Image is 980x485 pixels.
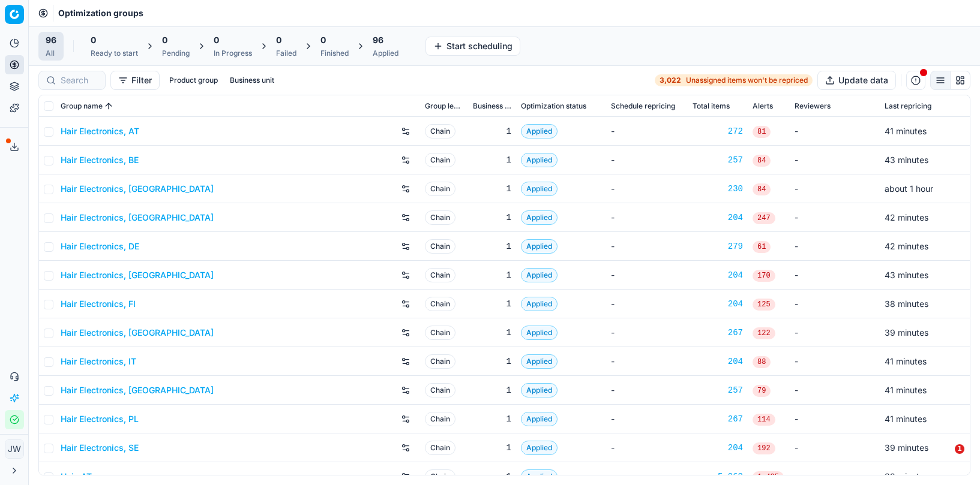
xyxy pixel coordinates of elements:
td: - [606,347,688,376]
td: - [606,290,688,318]
a: Hair Electronics, [GEOGRAPHIC_DATA] [61,384,214,396]
div: All [46,49,56,58]
button: Product group [164,73,223,88]
div: Failed [276,49,296,58]
span: Chain [425,124,455,138]
td: - [606,318,688,347]
a: Hair Electronics, [GEOGRAPHIC_DATA] [61,327,214,339]
span: Applied [521,441,558,455]
span: 125 [753,299,775,311]
div: Applied [373,49,398,58]
span: Last repricing [885,101,931,111]
span: 1 [955,444,964,454]
div: 230 [693,183,743,195]
span: Applied [521,297,558,311]
span: Total items [693,101,730,111]
span: 170 [753,270,775,282]
a: Hair Electronics, [GEOGRAPHIC_DATA] [61,269,214,281]
div: Ready to start [91,49,138,58]
a: 204 [693,298,743,310]
div: 1 [473,413,511,425]
span: 114 [753,414,775,426]
div: Finished [320,49,349,58]
span: Chain [425,182,455,196]
td: - [790,261,880,290]
div: 272 [693,125,743,137]
span: Chain [425,297,455,311]
button: Sorted by Group name ascending [103,100,115,112]
button: Update data [817,71,896,90]
a: Hair, AT [61,471,92,483]
td: - [790,146,880,174]
span: 41 minutes [885,356,927,366]
span: Chain [425,268,455,282]
td: - [790,174,880,203]
span: Alerts [753,101,773,111]
td: - [790,376,880,405]
span: 61 [753,241,771,253]
td: - [790,117,880,146]
span: Applied [521,124,558,138]
a: 257 [693,384,743,396]
a: 204 [693,442,743,454]
span: Applied [521,326,558,340]
div: 1 [473,327,511,339]
td: - [606,232,688,261]
span: 96 [46,34,56,46]
a: 3,022Unassigned items won't be repriced [655,74,813,86]
div: 1 [473,384,511,396]
iframe: Intercom live chat [930,444,959,473]
div: 1 [473,269,511,281]
button: Start scheduling [425,37,520,56]
span: 41 minutes [885,385,927,395]
a: Hair Electronics, FI [61,298,136,310]
span: Applied [521,182,558,196]
span: 0 [214,34,219,46]
a: 5,068 [693,471,743,483]
span: Applied [521,383,558,397]
span: Chain [425,469,455,484]
a: 257 [693,154,743,166]
a: Hair Electronics, IT [61,356,136,367]
a: Hair Electronics, DE [61,240,139,252]
span: 43 minutes [885,270,928,280]
span: Optimization groups [58,7,143,19]
div: 204 [693,356,743,367]
span: 79 [753,385,771,397]
div: 1 [473,298,511,310]
nav: breadcrumb [58,7,143,19]
a: 204 [693,212,743,224]
div: 1 [473,212,511,224]
a: Hair Electronics, PL [61,413,139,425]
input: Search [61,74,98,86]
td: - [790,347,880,376]
td: - [790,433,880,462]
span: JW [5,440,23,458]
td: - [606,433,688,462]
span: 39 minutes [885,442,928,453]
span: 41 minutes [885,126,927,136]
a: 204 [693,269,743,281]
span: 0 [276,34,281,46]
span: 39 minutes [885,471,928,481]
a: Hair Electronics, SE [61,442,139,454]
span: about 1 hour [885,183,933,194]
button: Business unit [225,73,279,88]
span: Applied [521,268,558,282]
div: 1 [473,240,511,252]
span: 42 minutes [885,241,928,251]
span: Group level [425,101,463,111]
td: - [606,117,688,146]
span: 41 minutes [885,414,927,424]
span: 0 [320,34,326,46]
span: Chain [425,326,455,340]
a: 267 [693,327,743,339]
span: 88 [753,356,771,368]
td: - [790,290,880,318]
span: 42 minutes [885,212,928,222]
span: Unassigned items won't be repriced [686,76,808,85]
span: Optimization status [521,101,586,111]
